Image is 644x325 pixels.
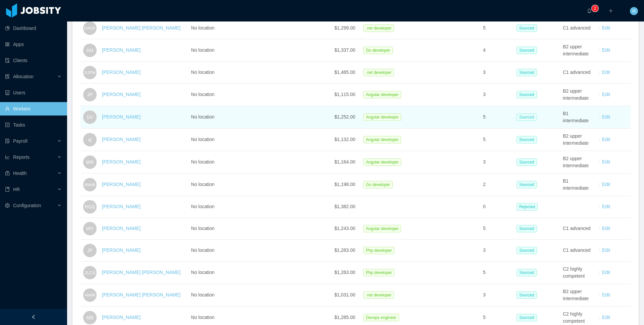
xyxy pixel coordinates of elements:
[102,182,141,187] a: [PERSON_NAME]
[87,88,93,101] span: JP
[608,8,613,13] i: icon: plus
[632,7,636,15] span: H
[334,69,355,75] span: $1,485.00
[5,155,10,159] i: icon: line-chart
[363,225,401,232] span: Angular developer
[480,106,514,129] td: 5
[602,159,610,165] a: Edit
[602,114,610,120] a: Edit
[189,196,332,218] td: No location
[517,291,537,299] span: Sourced
[480,151,514,174] td: 3
[560,106,594,129] td: B1 intermediate
[334,25,355,31] span: $1,299.00
[102,315,141,320] a: [PERSON_NAME]
[189,262,332,284] td: No location
[5,86,62,99] a: icon: robotUsers
[602,69,610,75] a: Edit
[189,84,332,106] td: No location
[363,91,401,98] span: Angular developer
[85,290,95,300] span: AMMB
[517,315,540,320] a: Sourced
[85,200,95,214] span: RGS
[13,74,34,79] span: Allocation
[334,270,355,275] span: $1,263.00
[363,136,401,143] span: Angular developer
[517,136,537,143] span: Sourced
[517,270,540,275] a: Sourced
[334,92,355,97] span: $1,115.00
[363,314,399,321] span: Devops engineer
[334,292,355,297] span: $1,031.00
[363,269,394,276] span: Php developer
[189,284,332,307] td: No location
[102,92,141,97] a: [PERSON_NAME]
[87,244,93,257] span: JP
[87,44,94,57] span: AM
[560,84,594,106] td: B2 upper intermediate
[84,266,95,279] span: JLCS
[13,171,26,176] span: Health
[587,8,592,13] i: icon: bell
[602,292,610,297] a: Edit
[363,113,401,121] span: Angular developer
[5,139,10,143] i: icon: file-protect
[560,240,594,262] td: C1 advanced
[517,158,537,166] span: Sourced
[517,137,540,142] a: Sourced
[334,247,355,253] span: $1,283.00
[480,262,514,284] td: 5
[602,247,610,253] a: Edit
[480,84,514,106] td: 3
[102,204,141,209] a: [PERSON_NAME]
[517,113,537,121] span: Sourced
[480,17,514,39] td: 5
[102,292,180,297] a: [PERSON_NAME] [PERSON_NAME]
[517,292,540,297] a: Sourced
[560,17,594,39] td: C1 advanced
[517,114,540,120] a: Sourced
[5,21,62,35] a: icon: pie-chartDashboard
[560,151,594,174] td: B2 upper intermediate
[5,171,10,176] i: icon: medicine-box
[560,174,594,196] td: B1 intermediate
[13,203,41,208] span: Configuration
[5,118,62,132] a: icon: profileTasks
[517,25,537,32] span: Sourced
[189,218,332,240] td: No location
[602,137,610,142] a: Edit
[480,284,514,307] td: 3
[84,22,95,34] span: DAOP
[517,47,537,54] span: Sourced
[517,203,538,211] span: Rejected
[602,315,610,320] a: Edit
[5,203,10,208] i: icon: setting
[189,17,332,39] td: No location
[189,151,332,174] td: No location
[517,69,537,76] span: Sourced
[334,114,355,120] span: $1,252.00
[517,314,537,321] span: Sourced
[5,54,62,67] a: icon: auditClients
[189,39,332,62] td: No location
[334,315,355,320] span: $1,285.00
[363,158,401,166] span: Angular developer
[517,247,540,253] a: Sourced
[592,5,598,12] sup: 2
[189,62,332,84] td: No location
[517,182,540,187] a: Sourced
[5,102,62,115] a: icon: userWorkers
[88,133,92,146] span: aj
[480,174,514,196] td: 2
[102,69,141,75] a: [PERSON_NAME]
[86,222,94,235] span: WY
[102,137,141,142] a: [PERSON_NAME]
[517,226,540,231] a: Sourced
[334,159,355,165] span: $1,164.00
[102,226,141,231] a: [PERSON_NAME]
[102,159,141,165] a: [PERSON_NAME]
[594,5,596,12] p: 2
[189,106,332,129] td: No location
[87,110,93,124] span: DV
[602,92,610,97] a: Edit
